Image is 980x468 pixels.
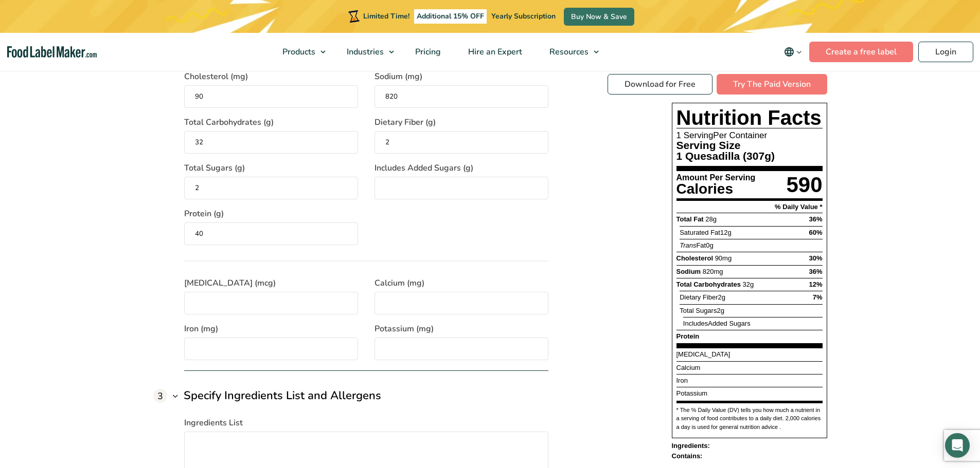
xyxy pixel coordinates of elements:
span: Hire an Expert [465,46,523,58]
p: Dietary Fiber [680,294,725,301]
span: Dietary Fiber (g) [375,116,436,128]
p: Amount Per Serving [676,174,756,182]
p: Fat [680,242,714,249]
span: Products [279,46,316,58]
span: Iron (mg) [184,323,218,335]
p: Potassium [676,390,708,397]
span: g [764,150,775,162]
h3: Specify Ingredients List and Allergens [184,387,381,404]
p: % Daily Value * [775,203,823,210]
span: 307 [743,150,764,162]
a: Buy Now & Save [564,8,634,26]
span: Saturated Fat [680,228,731,236]
span: 36% [809,267,822,275]
span: 32g [743,280,754,288]
p: Iron [676,377,688,384]
span: 30% [809,254,822,262]
a: Download for Free [608,74,712,95]
p: Cholesterol [676,255,732,262]
span: Serving [684,130,714,140]
span: Protein (g) [184,208,224,220]
p: Sodium [676,268,723,275]
span: Trans [680,241,696,249]
span: 12g [720,228,732,236]
span: Potassium (mg) [375,323,434,335]
p: Calcium [676,364,701,371]
strong: Total Fat [676,215,704,223]
a: Pricing [402,33,452,71]
span: 590 [786,173,822,197]
span: 12% [809,280,822,288]
span: Additional 15% OFF [414,9,487,24]
span: [MEDICAL_DATA] (mcg) [184,277,276,289]
span: Pricing [412,46,442,58]
a: Create a free label [809,42,913,62]
a: Hire an Expert [455,33,533,71]
span: Calcium (mg) [375,277,424,289]
span: Total Carbohydrates [676,280,741,288]
span: 90mg [715,254,732,262]
span: Cholesterol (mg) [184,70,248,83]
a: Resources [536,33,604,71]
strong: Ingredients: [672,442,710,450]
span: Total Sugars (g) [184,162,245,174]
p: Per Container [676,131,823,140]
p: Calories [676,182,756,196]
span: Limited Time! [363,11,409,21]
span: 3 [153,389,167,403]
span: Industries [344,46,385,58]
p: Includes Added Sugars [683,320,751,327]
a: Products [269,33,331,71]
p: * The % Daily Value (DV) tells you how much a nutrient in a serving of food contributes to a dail... [676,405,823,431]
span: Ingredients List [184,417,243,429]
span: Total Carbohydrates (g) [184,116,274,128]
p: Total Sugars [680,307,724,314]
span: Includes Added Sugars (g) [375,162,473,174]
span: 820mg [703,267,723,275]
p: Nutrition Facts [676,107,823,128]
span: 28g [705,215,717,223]
span: Yearly Subscription [491,11,556,21]
span: 1 [676,130,681,140]
span: 2g [718,293,725,301]
strong: Contains: [672,452,703,459]
span: 7% [813,293,823,301]
span: 0g [706,241,713,249]
a: Login [918,42,973,62]
span: Sodium (mg) [375,70,422,83]
div: Open Intercom Messenger [945,433,970,458]
span: 36% [809,215,822,223]
p: [MEDICAL_DATA] [676,351,730,358]
span: 2g [717,306,724,314]
span: 60% [809,228,822,236]
span: 1 Quesadilla [676,150,740,162]
strong: Protein [676,332,700,340]
a: Industries [333,33,399,71]
span: Resources [546,46,590,58]
a: Try The Paid Version [717,74,827,95]
p: Serving Size [676,140,743,151]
